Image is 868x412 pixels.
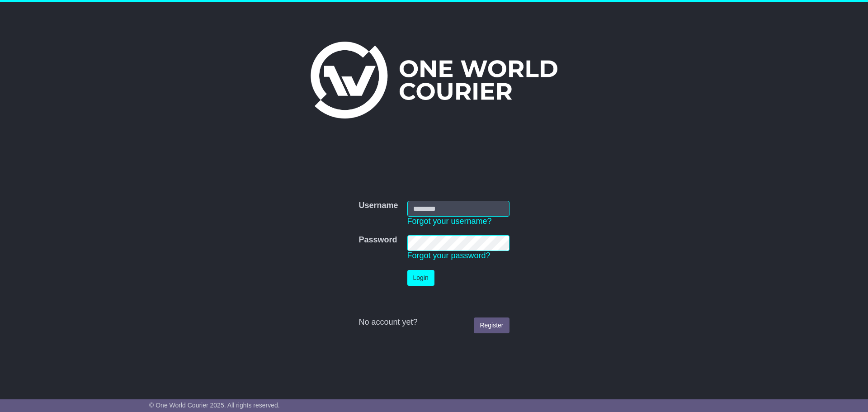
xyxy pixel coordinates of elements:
span: © One World Courier 2025. All rights reserved. [149,402,280,409]
a: Forgot your username? [407,217,492,226]
button: Login [407,270,434,286]
label: Username [359,201,398,211]
a: Forgot your password? [407,251,491,260]
div: No account yet? [359,317,509,327]
label: Password [359,235,397,245]
img: One World [311,42,557,118]
a: Register [474,317,509,333]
